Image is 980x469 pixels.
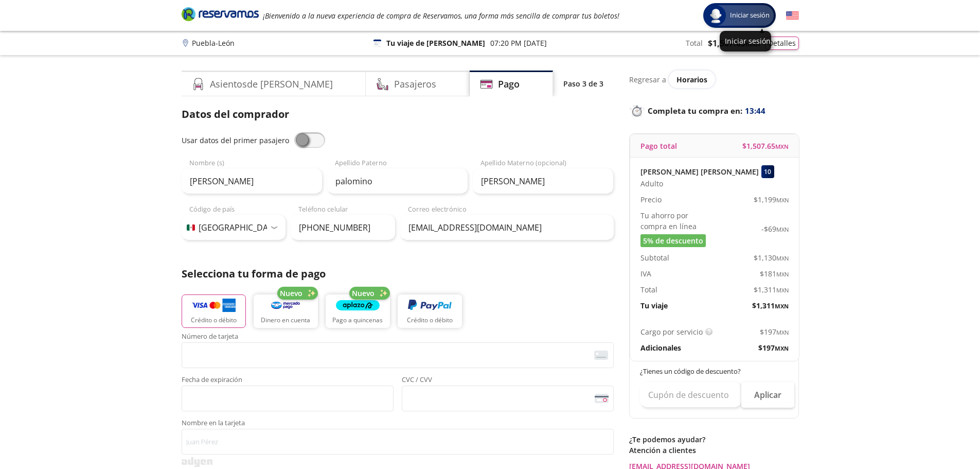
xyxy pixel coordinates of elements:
button: Aplicar [741,382,794,408]
input: Nombre (s) [182,168,322,194]
p: Selecciona tu forma de pago [182,266,614,282]
button: Crédito o débito [182,294,246,328]
p: Paso 3 de 3 [563,78,603,89]
span: $ 197 [758,342,789,353]
small: MXN [776,196,789,204]
p: Pago a quincenas [332,316,383,325]
p: Crédito o débito [191,316,237,325]
p: Subtotal [640,252,669,263]
iframe: Iframe de la fecha de caducidad de la tarjeta asegurada [186,389,389,408]
iframe: Iframe del código de seguridad de la tarjeta asegurada [406,389,609,408]
p: IVA [640,268,651,279]
i: Brand Logo [182,6,259,22]
input: Teléfono celular [291,215,395,240]
span: Usar datos del primer pasajero [182,135,289,145]
p: ¿Te podemos ayudar? [629,434,799,445]
button: Crédito o débito [398,294,462,328]
span: $ 1,311 [754,284,789,295]
p: Pago total [640,141,677,151]
input: Correo electrónico [400,215,614,240]
small: MXN [776,225,789,233]
span: Número de tarjeta [182,333,614,342]
h4: Pago [498,77,520,91]
span: $ 1,507.65 [708,37,760,49]
img: svg+xml;base64,PD94bWwgdmVyc2lvbj0iMS4wIiBlbmNvZGluZz0iVVRGLTgiPz4KPHN2ZyB3aWR0aD0iMzk2cHgiIGhlaW... [182,457,212,467]
p: Iniciar sesión [725,36,766,46]
small: MXN [776,254,789,262]
p: Atención a clientes [629,445,799,456]
p: Tu ahorro por compra en línea [640,210,715,232]
small: MXN [775,344,789,352]
span: Nombre en la tarjeta [182,420,614,429]
img: card [594,351,608,360]
iframe: Iframe del número de tarjeta asegurada [186,345,609,365]
span: Nuevo [280,288,302,299]
div: Regresar a ver horarios [629,71,799,88]
span: Nuevo [352,288,375,299]
button: English [786,9,799,22]
p: Regresar a [629,74,666,85]
span: Iniciar sesión [726,10,774,21]
div: 10 [761,165,774,178]
span: 13:44 [745,105,765,117]
span: Fecha de expiración [182,376,394,386]
button: Pago a quincenas [326,294,390,328]
small: MXN [776,286,789,294]
h4: Pasajeros [394,77,436,91]
input: Apellido Paterno [327,168,468,194]
small: MXN [775,302,789,310]
span: -$ 69 [761,223,789,234]
p: Dinero en cuenta [261,316,310,325]
small: MXN [776,270,789,278]
p: [PERSON_NAME] [PERSON_NAME] [640,166,759,177]
input: Nombre en la tarjeta [182,429,614,455]
p: Completa tu compra en : [629,103,799,118]
input: Apellido Materno (opcional) [473,168,613,194]
p: Datos del comprador [182,107,614,122]
a: Brand Logo [182,6,259,25]
small: MXN [775,143,789,150]
span: Horarios [676,75,707,84]
span: $ 1,199 [754,194,789,205]
iframe: Messagebird Livechat Widget [920,409,970,459]
img: MX [187,224,195,231]
p: ¿Tienes un código de descuento? [640,367,789,377]
span: $ 181 [760,268,789,279]
em: ¡Bienvenido a la nueva experiencia de compra de Reservamos, una forma más sencilla de comprar tus... [263,11,619,21]
p: Crédito o débito [407,316,453,325]
span: $ 1,130 [754,252,789,263]
p: Puebla - León [192,38,235,48]
p: Adicionales [640,342,681,353]
p: Tu viaje de [PERSON_NAME] [386,38,485,48]
button: Dinero en cuenta [254,294,318,328]
p: Precio [640,194,662,205]
span: $ 1,507.65 [742,141,789,151]
span: CVC / CVV [402,376,614,386]
p: Total [640,284,657,295]
span: $ 197 [760,326,789,337]
button: Detalles [765,37,799,50]
h4: Asientos de [PERSON_NAME] [210,77,333,91]
span: $ 1,311 [752,300,789,311]
p: 07:20 PM [DATE] [490,38,547,48]
span: 5% de descuento [643,235,703,246]
small: MXN [776,328,789,336]
p: Tu viaje [640,300,668,311]
p: Cargo por servicio [640,326,703,337]
p: Total [686,38,703,48]
span: Adulto [640,178,663,189]
input: Cupón de descuento [640,382,741,408]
